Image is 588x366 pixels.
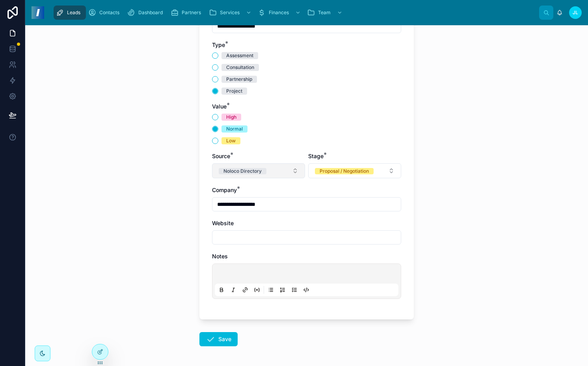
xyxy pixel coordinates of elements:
[212,220,234,226] span: Website
[223,168,262,174] div: Noloco Directory
[212,153,230,159] span: Source
[182,9,201,16] span: Partners
[318,9,331,16] span: Team
[50,4,539,21] div: scrollable content
[199,332,238,346] button: Save
[226,137,236,144] div: Low
[207,6,255,20] a: Services
[226,64,254,71] div: Consultation
[269,9,289,16] span: Finances
[212,41,225,48] span: Type
[32,6,44,19] img: App logo
[67,9,80,16] span: Leads
[54,6,86,20] a: Leads
[305,6,346,20] a: Team
[220,9,240,16] span: Services
[226,52,253,59] div: Assessment
[320,168,369,174] div: Proposal / Negotiation
[168,6,207,20] a: Partners
[212,187,237,193] span: Company
[212,163,305,178] button: Select Button
[573,9,578,16] span: JL
[125,6,168,20] a: Dashboard
[308,153,324,159] span: Stage
[226,76,252,83] div: Partnership
[226,114,236,121] div: High
[86,6,125,20] a: Contacts
[226,125,243,133] div: Normal
[212,103,227,110] span: Value
[212,253,228,260] span: Notes
[99,9,119,16] span: Contacts
[226,88,242,95] div: Project
[308,163,401,178] button: Select Button
[255,6,305,20] a: Finances
[138,9,163,16] span: Dashboard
